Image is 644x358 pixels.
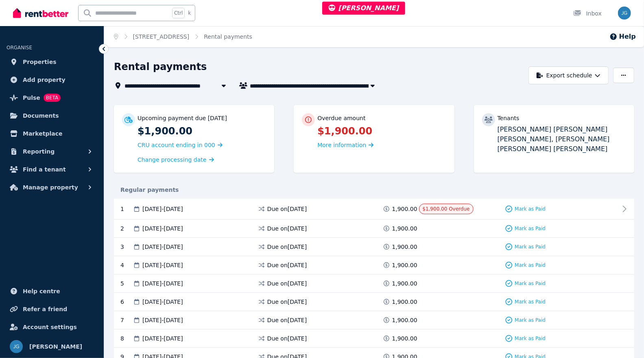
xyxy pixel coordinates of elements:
[7,179,97,195] button: Manage property
[392,261,417,269] span: 1,900.00
[7,45,32,51] span: ORGANISE
[392,316,417,324] span: 1,900.00
[7,143,97,160] button: Reporting
[23,93,40,103] span: Pulse
[392,205,417,213] span: 1,900.00
[267,224,307,233] span: Due on [DATE]
[7,54,97,70] a: Properties
[138,125,266,138] p: $1,900.00
[142,224,183,233] span: [DATE] - [DATE]
[528,66,609,84] button: Export schedule
[392,243,417,251] span: 1,900.00
[114,60,207,73] h1: Rental payments
[23,111,59,121] span: Documents
[120,316,133,324] div: 7
[142,316,183,324] span: [DATE] - [DATE]
[392,279,417,288] span: 1,900.00
[120,279,133,288] div: 5
[7,72,97,88] a: Add property
[7,90,97,106] a: PulseBETA
[609,32,636,42] button: Help
[267,205,307,213] span: Due on [DATE]
[392,224,417,233] span: 1,900.00
[7,319,97,335] a: Account settings
[23,304,67,314] span: Refer a friend
[138,114,227,122] p: Upcoming payment due [DATE]
[138,142,215,148] span: CRU account ending in 000
[7,125,97,142] a: Marketplace
[188,10,191,16] span: k
[7,301,97,317] a: Refer a friend
[23,322,77,332] span: Account settings
[10,340,23,353] img: Jeremy Goldschmidt
[267,334,307,343] span: Due on [DATE]
[120,298,133,306] div: 6
[515,280,546,287] span: Mark as Paid
[7,283,97,299] a: Help centre
[515,206,546,212] span: Mark as Paid
[498,114,520,122] p: Tenants
[172,8,185,18] span: Ctrl
[498,125,626,154] p: [PERSON_NAME] [PERSON_NAME] [PERSON_NAME], [PERSON_NAME] [PERSON_NAME] [PERSON_NAME]
[142,298,183,306] span: [DATE] - [DATE]
[142,243,183,251] span: [DATE] - [DATE]
[23,286,60,296] span: Help centre
[138,156,207,164] span: Change processing date
[142,205,183,213] span: [DATE] - [DATE]
[392,298,417,306] span: 1,900.00
[267,243,307,251] span: Due on [DATE]
[392,334,417,343] span: 1,900.00
[29,342,82,351] span: [PERSON_NAME]
[267,316,307,324] span: Due on [DATE]
[618,7,631,20] img: Jeremy Goldschmidt
[7,161,97,178] button: Find a tenant
[133,33,190,40] a: [STREET_ADDRESS]
[142,261,183,269] span: [DATE] - [DATE]
[515,225,546,232] span: Mark as Paid
[120,243,133,251] div: 3
[23,57,57,67] span: Properties
[13,7,68,19] img: RentBetter
[515,317,546,323] span: Mark as Paid
[515,262,546,268] span: Mark as Paid
[573,9,602,18] div: Inbox
[44,94,61,102] span: BETA
[515,299,546,305] span: Mark as Paid
[138,156,214,164] a: Change processing date
[23,129,62,138] span: Marketplace
[317,114,365,122] p: Overdue amount
[7,108,97,124] a: Documents
[23,147,55,156] span: Reporting
[267,298,307,306] span: Due on [DATE]
[423,206,470,212] span: $1,900.00 Overdue
[104,26,262,47] nav: Breadcrumb
[23,182,78,192] span: Manage property
[23,165,66,174] span: Find a tenant
[142,279,183,288] span: [DATE] - [DATE]
[317,125,446,138] p: $1,900.00
[317,142,366,148] span: More information
[267,261,307,269] span: Due on [DATE]
[515,244,546,250] span: Mark as Paid
[120,204,133,214] div: 1
[142,334,183,343] span: [DATE] - [DATE]
[23,75,65,85] span: Add property
[114,186,634,194] div: Regular payments
[515,335,546,342] span: Mark as Paid
[120,334,133,343] div: 8
[120,224,133,233] div: 2
[120,261,133,269] div: 4
[267,279,307,288] span: Due on [DATE]
[329,4,399,12] span: [PERSON_NAME]
[204,33,252,41] span: Rental payments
